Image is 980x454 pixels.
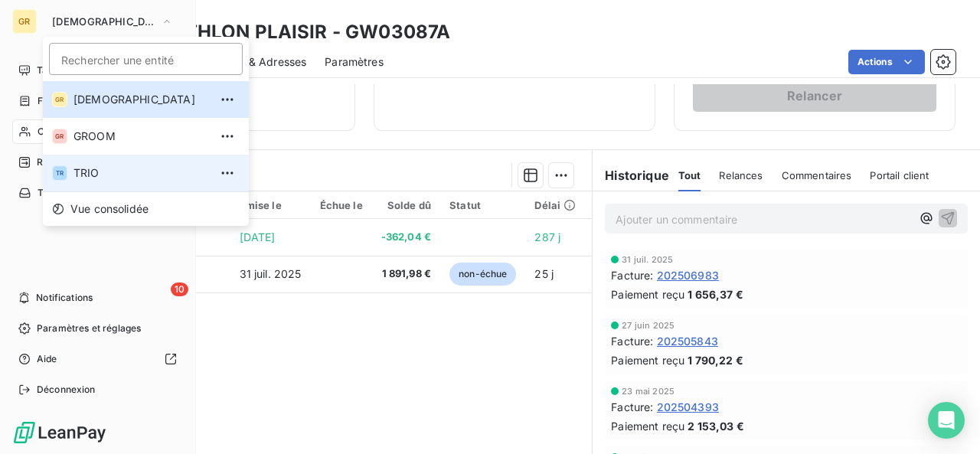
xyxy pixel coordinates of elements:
[622,255,673,264] span: 31 juil. 2025
[534,199,576,211] div: Délai
[534,267,554,280] span: 25 j
[622,387,675,396] span: 23 mai 2025
[38,94,77,108] span: Factures
[38,186,70,200] span: Tâches
[688,352,743,368] span: 1 790,22 €
[37,322,141,335] span: Paramètres et réglages
[12,119,183,144] a: Clients
[12,316,183,341] a: Paramètres et réglages
[611,286,684,302] span: Paiement reçu
[240,230,276,243] span: [DATE]
[37,64,108,77] span: Tableau de bord
[37,155,77,169] span: Relances
[622,321,675,330] span: 27 juin 2025
[611,399,653,415] span: Facture :
[171,283,188,296] span: 10
[657,267,719,283] span: 202506983
[12,347,183,371] a: Aide
[12,181,183,205] a: Tâches
[240,199,302,211] div: Émise le
[611,333,653,349] span: Facture :
[12,89,183,113] a: Factures
[449,199,516,211] div: Statut
[848,50,925,74] button: Actions
[657,333,718,349] span: 202505843
[688,286,743,302] span: 1 656,37 €
[534,230,560,243] span: 287 j
[381,230,431,245] span: -362,04 €
[678,169,701,181] span: Tout
[693,80,936,112] button: Relancer
[928,402,965,439] div: Open Intercom Messenger
[37,352,57,366] span: Aide
[199,54,306,70] span: Contacts & Adresses
[73,165,209,181] span: TRIO
[611,352,684,368] span: Paiement reçu
[870,169,929,181] span: Portail client
[325,54,384,70] span: Paramètres
[73,129,209,144] span: GROOM
[38,125,68,139] span: Clients
[719,169,763,181] span: Relances
[449,263,516,286] span: non-échue
[381,266,431,282] span: 1 891,98 €
[52,165,67,181] div: TR
[593,166,669,185] h6: Historique
[73,92,209,107] span: [DEMOGRAPHIC_DATA]
[611,267,653,283] span: Facture :
[70,201,149,217] span: Vue consolidée
[49,43,243,75] input: placeholder
[135,18,450,46] h3: DECATHLON PLAISIR - GW03087A
[12,9,37,34] div: GR
[688,418,744,434] span: 2 153,03 €
[52,92,67,107] div: GR
[12,58,183,83] a: Tableau de bord
[782,169,852,181] span: Commentaires
[611,418,684,434] span: Paiement reçu
[657,399,719,415] span: 202504393
[52,15,155,28] span: [DEMOGRAPHIC_DATA]
[37,383,96,397] span: Déconnexion
[52,129,67,144] div: GR
[381,199,431,211] div: Solde dû
[12,420,107,445] img: Logo LeanPay
[12,150,183,175] a: 95Relances
[240,267,302,280] span: 31 juil. 2025
[320,199,363,211] div: Échue le
[36,291,93,305] span: Notifications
